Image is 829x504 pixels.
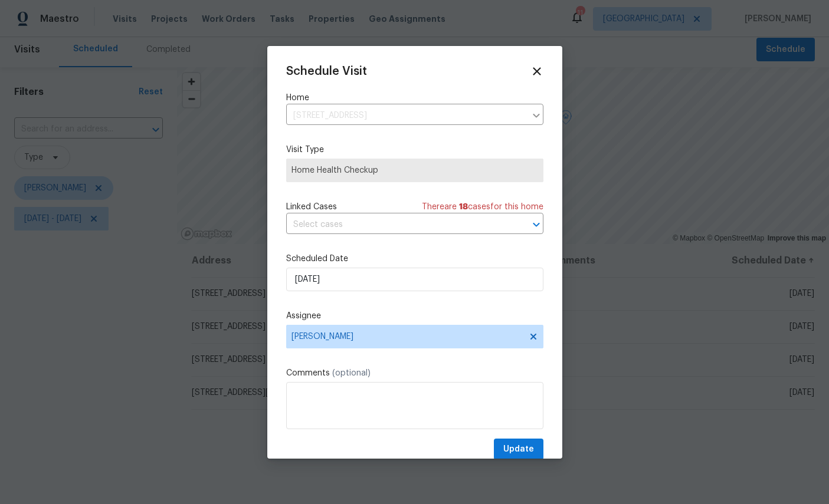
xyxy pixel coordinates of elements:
[286,144,543,156] label: Visit Type
[503,442,534,457] span: Update
[286,367,543,379] label: Comments
[494,439,543,460] button: Update
[291,332,523,341] span: [PERSON_NAME]
[422,201,543,213] span: There are case s for this home
[286,92,543,104] label: Home
[459,203,468,211] span: 18
[286,107,526,125] input: Enter in an address
[286,201,337,213] span: Linked Cases
[332,369,371,377] span: (optional)
[286,216,510,234] input: Select cases
[530,65,543,78] span: Close
[286,65,367,77] span: Schedule Visit
[286,268,543,291] input: M/D/YYYY
[286,310,543,322] label: Assignee
[286,253,543,265] label: Scheduled Date
[528,216,545,233] button: Open
[291,164,538,176] span: Home Health Checkup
